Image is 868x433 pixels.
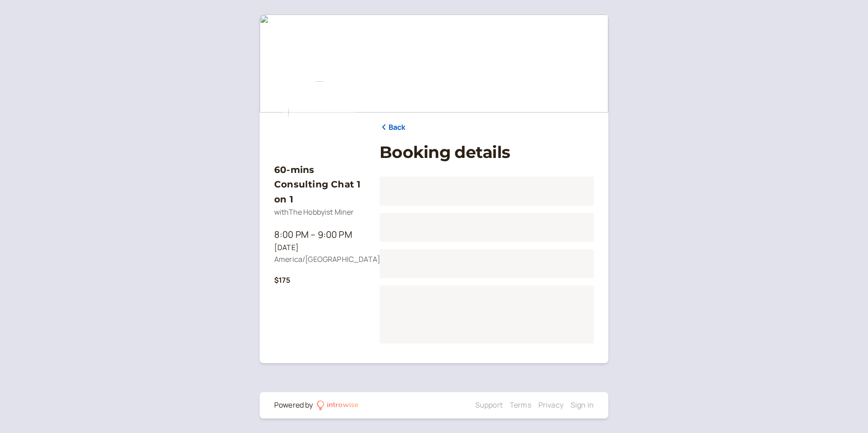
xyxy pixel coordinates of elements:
[274,399,313,411] div: Powered by
[538,400,563,410] a: Privacy
[380,177,594,206] div: Loading...
[274,254,365,266] div: America/[GEOGRAPHIC_DATA]
[475,400,503,410] a: Support
[274,275,291,285] b: $175
[274,162,365,207] h3: 60-mins Consulting Chat 1 on 1
[380,143,594,162] h1: Booking details
[380,213,594,242] div: Loading...
[380,122,406,133] a: Back
[274,242,365,254] div: [DATE]
[317,399,359,411] a: introwise
[274,207,354,217] span: with The Hobbyist Miner
[327,399,359,411] div: introwise
[380,249,594,278] div: Loading...
[571,400,594,410] a: Sign in
[510,400,531,410] a: Terms
[274,227,365,242] div: 8:00 PM – 9:00 PM
[380,285,594,344] div: Loading...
